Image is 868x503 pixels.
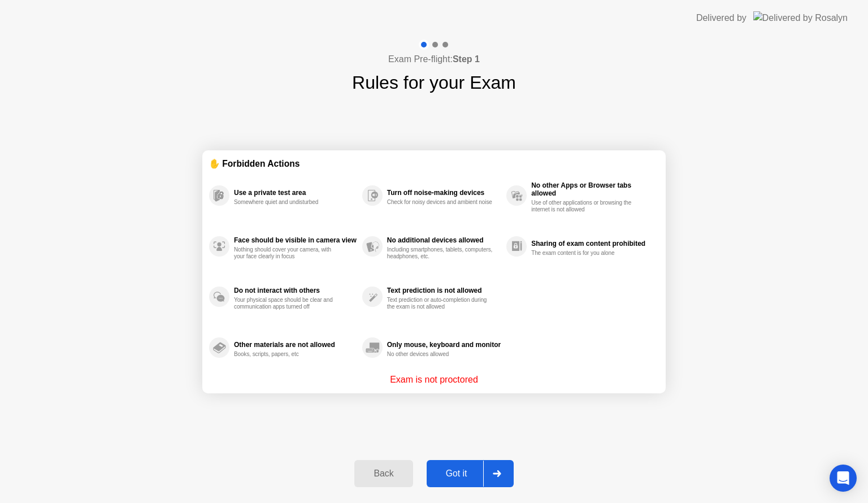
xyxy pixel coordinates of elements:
div: Got it [430,469,483,479]
b: Step 1 [453,54,480,64]
div: No additional devices allowed [387,236,501,244]
div: Use a private test area [234,189,357,197]
div: Face should be visible in camera view [234,236,357,244]
p: Exam is not proctored [390,373,478,387]
div: Your physical space should be clear and communication apps turned off [234,297,341,310]
button: Back [354,460,413,487]
h4: Exam Pre-flight: [388,53,480,66]
div: Other materials are not allowed [234,341,357,349]
h1: Rules for your Exam [352,69,516,96]
div: Delivered by [696,11,747,25]
div: The exam content is for you alone [531,250,638,257]
div: Somewhere quiet and undisturbed [234,199,341,206]
div: Check for noisy devices and ambient noise [387,199,494,206]
div: Including smartphones, tablets, computers, headphones, etc. [387,246,494,260]
div: Text prediction is not allowed [387,287,501,294]
div: Back [358,469,409,479]
div: ✋ Forbidden Actions [209,157,659,170]
div: Text prediction or auto-completion during the exam is not allowed [387,297,494,310]
div: Turn off noise-making devices [387,189,501,197]
div: Books, scripts, papers, etc [234,351,341,358]
div: Do not interact with others [234,287,357,294]
div: No other Apps or Browser tabs allowed [531,181,653,197]
img: Delivered by Rosalyn [753,11,848,24]
div: Use of other applications or browsing the internet is not allowed [531,200,638,213]
button: Got it [427,460,514,487]
div: No other devices allowed [387,351,494,358]
div: Nothing should cover your camera, with your face clearly in focus [234,246,341,260]
div: Sharing of exam content prohibited [531,240,653,248]
div: Only mouse, keyboard and monitor [387,341,501,349]
div: Open Intercom Messenger [830,465,857,492]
